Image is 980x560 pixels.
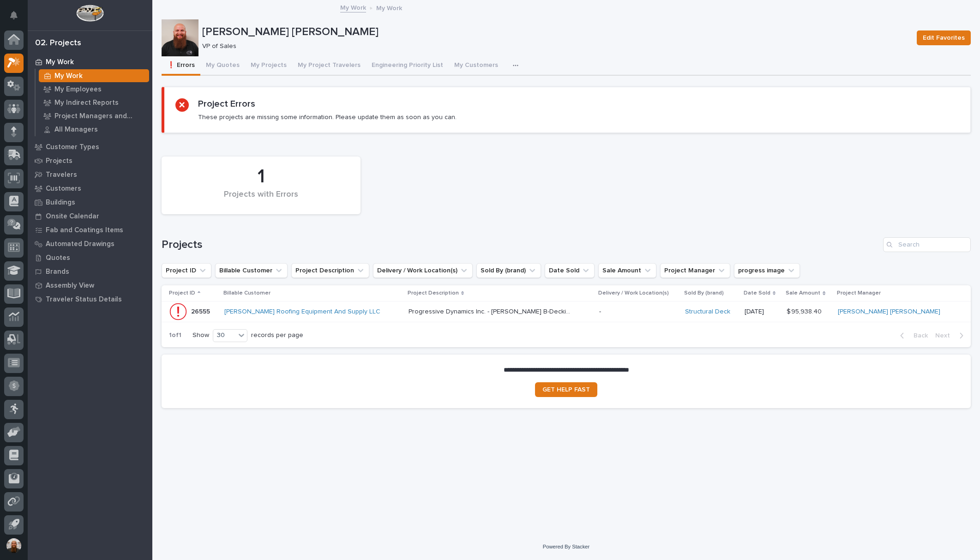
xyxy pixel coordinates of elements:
[46,185,81,193] p: Customers
[224,308,380,316] a: [PERSON_NAME] Roofing Equipment And Supply LLC
[12,11,24,26] div: Notifications
[28,55,152,69] a: My Work
[28,292,152,306] a: Traveler Status Details
[46,58,74,66] p: My Work
[245,56,292,76] button: My Projects
[28,209,152,223] a: Onsite Calendar
[745,308,780,316] p: [DATE]
[192,331,209,339] p: Show
[908,331,928,340] span: Back
[684,288,724,298] p: Sold By (brand)
[935,331,956,340] span: Next
[198,98,255,109] h2: Project Errors
[376,2,402,12] p: My Work
[893,331,932,340] button: Back
[76,5,103,22] img: Workspace Logo
[28,237,152,251] a: Automated Drawings
[36,69,152,82] a: My Work
[177,165,345,188] div: 1
[162,263,211,278] button: Project ID
[449,56,504,76] button: My Customers
[340,2,366,12] a: My Work
[36,123,152,136] a: All Managers
[408,288,459,298] p: Project Description
[292,56,366,76] button: My Project Travelers
[162,56,200,76] button: ❗ Errors
[198,113,457,121] p: These projects are missing some information. Please update them as soon as you can.
[36,96,152,109] a: My Indirect Reports
[838,308,940,316] a: [PERSON_NAME] [PERSON_NAME]
[54,85,102,94] p: My Employees
[54,112,145,120] p: Project Managers and Engineers
[251,331,303,339] p: records per page
[162,324,189,347] p: 1 of 1
[46,199,75,207] p: Buildings
[46,212,99,221] p: Onsite Calendar
[4,536,24,555] button: users-avatar
[598,263,656,278] button: Sale Amount
[46,254,70,262] p: Quotes
[215,263,288,278] button: Billable Customer
[28,223,152,237] a: Fab and Coatings Items
[191,306,212,316] p: 26555
[373,263,473,278] button: Delivery / Work Location(s)
[35,38,81,48] div: 02. Projects
[28,140,152,154] a: Customer Types
[28,251,152,265] a: Quotes
[36,109,152,122] a: Project Managers and Engineers
[28,195,152,209] a: Buildings
[202,42,906,50] p: VP of Sales
[28,278,152,292] a: Assembly View
[28,154,152,168] a: Projects
[46,143,99,151] p: Customer Types
[837,288,881,298] p: Project Manager
[46,157,72,165] p: Projects
[366,56,449,76] button: Engineering Priority List
[734,263,800,278] button: progress image
[28,168,152,181] a: Travelers
[54,99,119,107] p: My Indirect Reports
[4,6,24,25] button: Notifications
[46,282,94,290] p: Assembly View
[685,308,730,316] a: Structural Deck
[543,544,589,549] a: Powered By Stacker
[883,237,971,252] input: Search
[54,126,98,134] p: All Managers
[223,288,271,298] p: Billable Customer
[786,288,820,298] p: Sale Amount
[46,295,122,304] p: Traveler Status Details
[200,56,245,76] button: My Quotes
[46,171,77,179] p: Travelers
[535,382,597,397] a: GET HELP FAST
[917,30,971,45] button: Edit Favorites
[162,238,879,252] h1: Projects
[476,263,541,278] button: Sold By (brand)
[744,288,770,298] p: Date Sold
[36,83,152,96] a: My Employees
[542,386,590,393] span: GET HELP FAST
[291,263,369,278] button: Project Description
[787,306,824,316] p: $ 95,938.40
[660,263,730,278] button: Project Manager
[54,72,83,80] p: My Work
[202,25,909,39] p: [PERSON_NAME] [PERSON_NAME]
[932,331,971,340] button: Next
[177,190,345,209] div: Projects with Errors
[28,181,152,195] a: Customers
[169,288,195,298] p: Project ID
[923,32,965,43] span: Edit Favorites
[46,240,114,248] p: Automated Drawings
[213,331,235,340] div: 30
[598,288,669,298] p: Delivery / Work Location(s)
[409,306,572,316] p: Progressive Dynamics Inc. - [PERSON_NAME] B-Decking
[545,263,595,278] button: Date Sold
[46,268,69,276] p: Brands
[28,265,152,278] a: Brands
[599,308,678,316] p: -
[162,301,971,322] tr: 2655526555 [PERSON_NAME] Roofing Equipment And Supply LLC Progressive Dynamics Inc. - [PERSON_NAM...
[46,226,123,235] p: Fab and Coatings Items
